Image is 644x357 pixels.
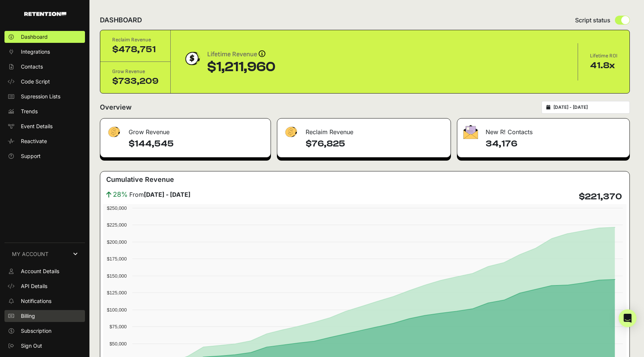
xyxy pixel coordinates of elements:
span: 28% [113,189,128,200]
span: Script status [575,16,610,25]
a: Contacts [4,61,85,73]
text: $75,000 [110,324,127,329]
text: $50,000 [110,341,127,347]
span: Dashboard [21,33,48,41]
a: API Details [4,280,85,292]
div: Open Intercom Messenger [619,309,637,327]
a: Dashboard [4,31,85,43]
span: Contacts [21,63,43,70]
div: $1,211,960 [207,60,275,75]
div: Grow Revenue [112,68,158,75]
img: dollar-coin-05c43ed7efb7bc0c12610022525b4bbbb207c7efeef5aecc26f025e68dcafac9.png [183,49,201,68]
span: Support [21,152,41,160]
h2: DASHBOARD [100,15,142,25]
div: Lifetime ROI [590,52,618,60]
div: Grow Revenue [100,119,271,141]
text: $250,000 [107,205,127,211]
a: Event Details [4,120,85,132]
h4: $76,825 [306,138,444,150]
div: New R! Contacts [457,119,629,141]
text: $125,000 [107,290,127,296]
span: Reactivate [21,138,47,145]
div: $733,209 [112,75,158,87]
a: Account Details [4,265,85,277]
div: Reclaim Revenue [112,36,158,44]
h4: $221,370 [579,191,622,203]
span: Subscription [21,327,51,335]
a: MY ACCOUNT [4,243,85,265]
div: Lifetime Revenue [207,49,275,60]
span: Account Details [21,268,59,275]
span: Notifications [21,297,51,305]
a: Support [4,150,85,162]
span: Supression Lists [21,93,60,100]
h2: Overview [100,102,132,113]
a: Trends [4,105,85,117]
text: $225,000 [107,222,127,228]
span: Billing [21,312,35,320]
a: Reactivate [4,135,85,147]
a: Integrations [4,46,85,58]
text: $175,000 [107,256,127,262]
a: Sign Out [4,340,85,352]
a: Notifications [4,295,85,307]
span: Sign Out [21,342,42,350]
span: API Details [21,282,47,290]
span: From [129,190,190,199]
text: $100,000 [107,307,127,313]
div: $478,751 [112,44,158,56]
span: Integrations [21,48,50,56]
strong: [DATE] - [DATE] [144,191,190,198]
div: 41.8x [590,60,618,72]
span: MY ACCOUNT [12,250,48,258]
span: Code Script [21,78,50,85]
text: $200,000 [107,239,127,245]
text: $150,000 [107,273,127,279]
a: Code Script [4,76,85,88]
img: Retention.com [24,12,66,16]
div: Reclaim Revenue [277,119,450,141]
h3: Cumulative Revenue [106,174,174,185]
img: fa-envelope-19ae18322b30453b285274b1b8af3d052b27d846a4fbe8435d1a52b978f639a2.png [463,125,478,139]
a: Billing [4,310,85,322]
a: Subscription [4,325,85,337]
h4: $144,545 [129,138,265,150]
img: fa-dollar-13500eef13a19c4ab2b9ed9ad552e47b0d9fc28b02b83b90ba0e00f96d6372e9.png [106,125,121,139]
a: Supression Lists [4,91,85,102]
span: Event Details [21,123,53,130]
h4: 34,176 [486,138,624,150]
img: fa-dollar-13500eef13a19c4ab2b9ed9ad552e47b0d9fc28b02b83b90ba0e00f96d6372e9.png [283,125,298,139]
span: Trends [21,108,38,115]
